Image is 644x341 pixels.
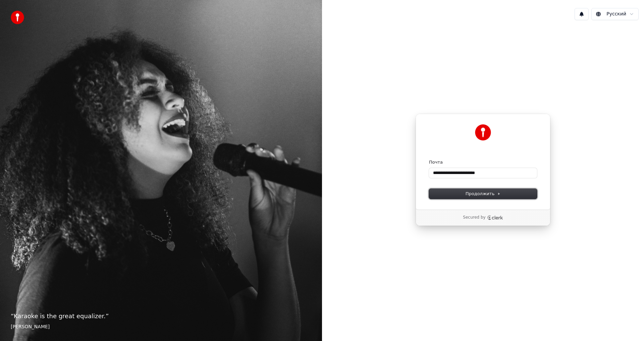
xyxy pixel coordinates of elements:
img: Youka [475,124,491,140]
button: Продолжить [429,189,537,199]
label: Почта [429,159,443,165]
footer: [PERSON_NAME] [11,324,311,330]
img: youka [11,11,24,24]
a: Clerk logo [487,215,503,220]
p: Secured by [463,215,485,220]
span: Продолжить [466,191,501,197]
p: “ Karaoke is the great equalizer. ” [11,311,311,321]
